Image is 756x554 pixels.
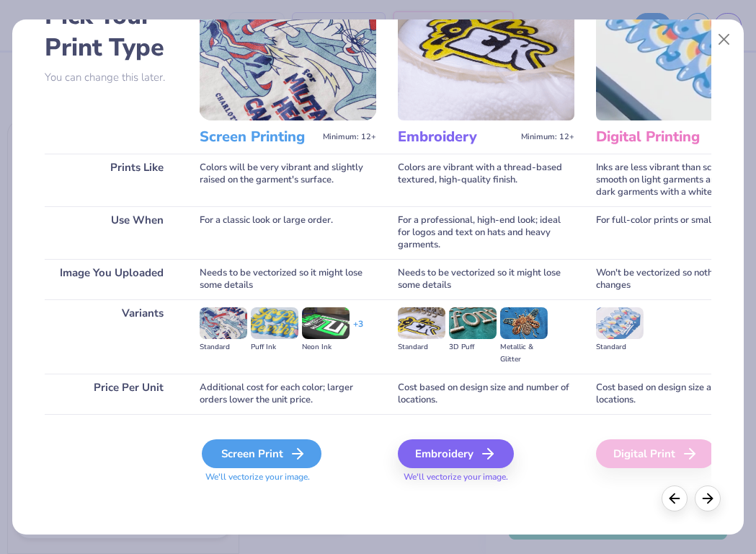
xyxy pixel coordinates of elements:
div: + 3 [353,318,363,343]
span: We'll vectorize your image. [200,471,376,483]
img: Standard [596,307,644,339]
div: For a classic look or large order. [200,206,376,259]
div: Prints Like [45,154,178,206]
div: Colors are vibrant with a thread-based textured, high-quality finish. [398,154,574,206]
div: Colors will be very vibrant and slightly raised on the garment's surface. [200,154,376,206]
div: Neon Ink [302,341,350,353]
div: Needs to be vectorized so it might lose some details [398,259,574,299]
h3: Embroidery [398,128,515,146]
div: Digital Print [596,439,716,468]
img: Neon Ink [302,307,350,339]
img: Metallic & Glitter [500,307,548,339]
div: Standard [398,341,445,353]
div: Embroidery [398,439,514,468]
h3: Screen Printing [200,128,317,146]
div: Additional cost for each color; larger orders lower the unit price. [200,374,376,414]
p: You can change this later. [45,71,178,84]
div: Standard [200,341,247,353]
div: Price Per Unit [45,374,178,414]
div: Metallic & Glitter [500,341,548,366]
span: We'll vectorize your image. [398,471,574,483]
div: Image You Uploaded [45,259,178,299]
span: Minimum: 12+ [323,132,376,142]
div: Variants [45,299,178,374]
img: Puff Ink [251,307,298,339]
div: 3D Puff [449,341,497,353]
img: Standard [398,307,445,339]
div: Screen Print [202,439,321,468]
img: 3D Puff [449,307,497,339]
span: Minimum: 12+ [521,132,574,142]
button: Close [711,26,738,53]
div: Use When [45,206,178,259]
h3: Digital Printing [596,128,713,146]
div: Needs to be vectorized so it might lose some details [200,259,376,299]
div: Standard [596,341,644,353]
div: For a professional, high-end look; ideal for logos and text on hats and heavy garments. [398,206,574,259]
img: Standard [200,307,247,339]
div: Cost based on design size and number of locations. [398,374,574,414]
div: Puff Ink [251,341,298,353]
